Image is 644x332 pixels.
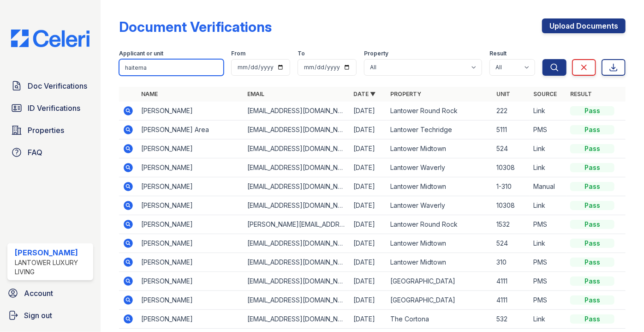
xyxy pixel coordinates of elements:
div: Pass [570,277,614,286]
td: [PERSON_NAME] [137,291,244,310]
img: CE_Logo_Blue-a8612792a0a2168367f1c8372b55b34899dd931a85d93a1a3d3e32e68fde9ad4.png [4,30,97,47]
div: Pass [570,182,614,191]
label: Applicant or unit [119,50,163,57]
td: Lantower Midtown [387,234,493,253]
td: Lantower Techridge [387,121,493,139]
td: Lantower Round Rock [387,215,493,234]
td: 532 [493,310,530,329]
span: Doc Verifications [28,80,87,91]
a: ID Verifications [7,99,93,117]
span: ID Verifications [28,103,80,114]
td: 10308 [493,196,530,215]
td: 4111 [493,272,530,291]
span: FAQ [28,147,42,158]
td: PMS [530,291,566,310]
a: Source [533,91,557,97]
td: Lantower Midtown [387,253,493,272]
a: Properties [7,121,93,139]
span: Properties [28,125,64,136]
td: [PERSON_NAME] [137,253,244,272]
td: [EMAIL_ADDRESS][DOMAIN_NAME] [244,158,350,177]
input: Search by name, email, or unit number [119,59,224,76]
td: [GEOGRAPHIC_DATA] [387,272,493,291]
td: [DATE] [350,177,387,196]
span: Sign out [24,310,52,321]
td: Lantower Waverly [387,196,493,215]
label: Result [489,50,507,57]
td: [PERSON_NAME][EMAIL_ADDRESS][DOMAIN_NAME] [244,215,350,234]
td: [PERSON_NAME] [137,272,244,291]
td: Link [530,234,566,253]
a: Doc Verifications [7,77,93,95]
div: [PERSON_NAME] [15,247,89,258]
a: Result [570,91,592,97]
td: [EMAIL_ADDRESS][DOMAIN_NAME] [244,196,350,215]
div: Pass [570,125,614,134]
td: [DATE] [350,291,387,310]
td: [PERSON_NAME] [137,139,244,158]
td: [DATE] [350,158,387,177]
td: Link [530,158,566,177]
td: [EMAIL_ADDRESS][DOMAIN_NAME] [244,102,350,121]
td: [PERSON_NAME] [137,234,244,253]
td: 1532 [493,215,530,234]
div: Pass [570,314,614,324]
td: Manual [530,177,566,196]
div: Document Verifications [119,18,272,35]
td: [EMAIL_ADDRESS][DOMAIN_NAME] [244,121,350,139]
a: Email [247,91,264,97]
td: [EMAIL_ADDRESS][DOMAIN_NAME] [244,234,350,253]
td: 1-310 [493,177,530,196]
div: Pass [570,163,614,172]
td: [PERSON_NAME] Area [137,121,244,139]
td: [EMAIL_ADDRESS][DOMAIN_NAME] [244,139,350,158]
td: Lantower Midtown [387,177,493,196]
td: The Cortona [387,310,493,329]
td: [PERSON_NAME] [137,310,244,329]
div: Pass [570,201,614,210]
a: Sign out [4,306,97,325]
td: [DATE] [350,196,387,215]
td: Link [530,102,566,121]
td: [DATE] [350,234,387,253]
td: [EMAIL_ADDRESS][DOMAIN_NAME] [244,310,350,329]
td: [PERSON_NAME] [137,158,244,177]
td: [GEOGRAPHIC_DATA] [387,291,493,310]
div: Pass [570,258,614,267]
a: Unit [496,91,510,97]
td: 10308 [493,158,530,177]
td: [DATE] [350,310,387,329]
td: [DATE] [350,121,387,139]
div: Lantower Luxury Living [15,258,89,277]
td: [DATE] [350,253,387,272]
div: Pass [570,106,614,115]
a: Property [390,91,421,97]
td: Lantower Round Rock [387,102,493,121]
td: [PERSON_NAME] [137,102,244,121]
td: [DATE] [350,215,387,234]
a: Date ▼ [353,91,376,97]
td: 310 [493,253,530,272]
div: Pass [570,144,614,153]
td: [DATE] [350,272,387,291]
label: From [231,50,245,57]
td: PMS [530,253,566,272]
td: Link [530,139,566,158]
a: Account [4,284,97,302]
label: To [298,50,305,57]
div: Pass [570,239,614,248]
td: Lantower Midtown [387,139,493,158]
td: [PERSON_NAME] [137,215,244,234]
td: [PERSON_NAME] [137,196,244,215]
td: 524 [493,234,530,253]
span: Account [24,288,53,299]
td: PMS [530,272,566,291]
td: [DATE] [350,139,387,158]
td: PMS [530,121,566,139]
td: [PERSON_NAME] [137,177,244,196]
a: Name [141,91,158,97]
label: Property [364,50,388,57]
td: 524 [493,139,530,158]
a: FAQ [7,143,93,162]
